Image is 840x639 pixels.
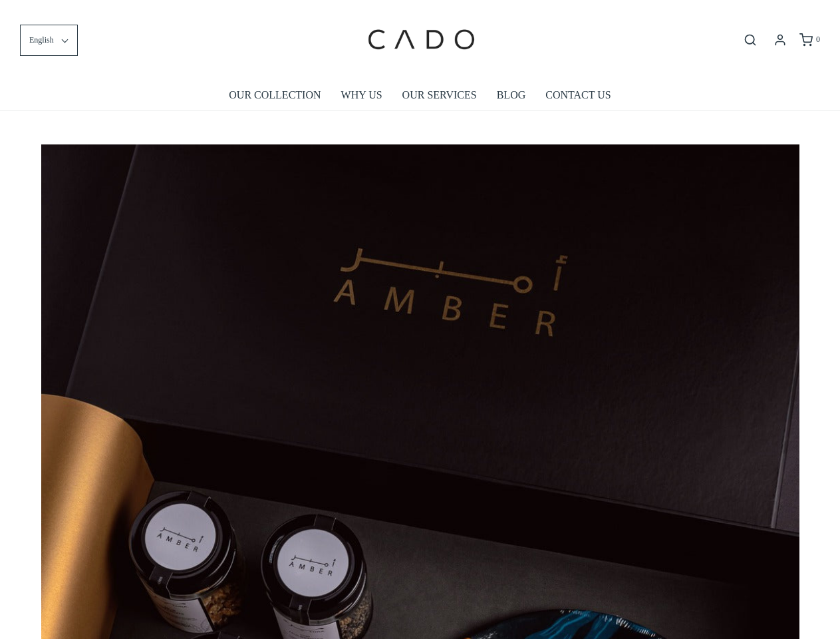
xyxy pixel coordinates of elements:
a: BLOG [497,80,526,110]
button: English [20,25,78,56]
span: English [29,34,54,47]
button: Open search bar [738,33,762,47]
a: CONTACT US [545,80,611,110]
a: 0 [798,33,820,47]
span: 0 [816,35,820,44]
a: OUR COLLECTION [229,80,321,110]
img: cadogifting [364,10,477,70]
a: WHY US [341,80,382,110]
a: OUR SERVICES [402,80,477,110]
